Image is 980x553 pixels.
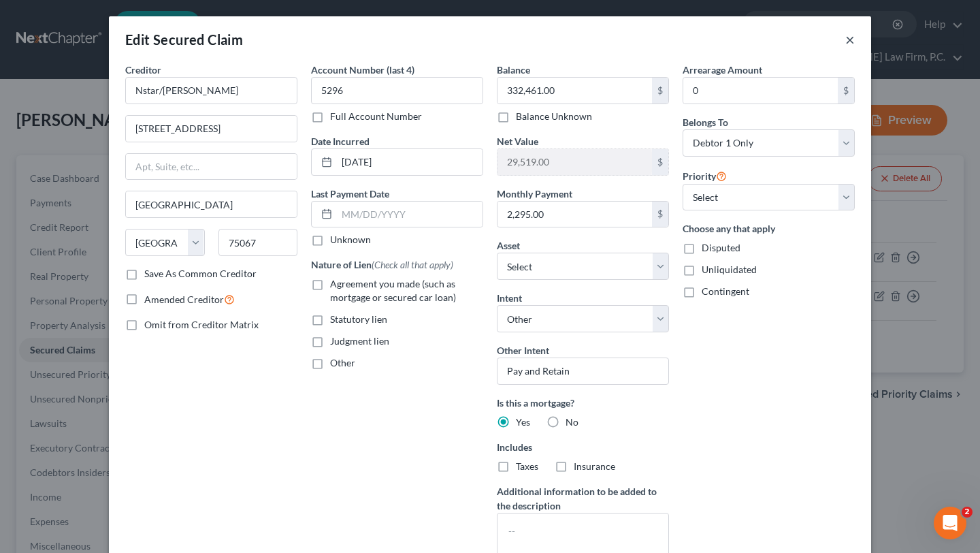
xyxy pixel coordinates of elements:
[497,202,652,227] input: 0.00
[330,110,422,123] label: Full Account Number
[144,267,257,281] label: Save As Common Creditor
[497,149,652,175] input: 0.00
[311,63,414,77] label: Account Number (last 4)
[311,257,453,272] label: Nature of Lien
[683,168,727,184] label: Priority
[497,63,530,77] label: Balance
[683,116,728,128] span: Belongs To
[702,264,757,275] span: Unliquidated
[962,507,973,518] span: 2
[683,221,855,236] label: Choose any that apply
[337,149,483,175] input: MM/DD/YYYY
[497,484,669,513] label: Additional information to be added to the description
[652,202,668,227] div: $
[702,242,740,253] span: Disputed
[838,78,854,104] div: $
[497,78,652,104] input: 0.00
[497,440,669,454] label: Includes
[126,116,297,142] input: Enter address...
[330,313,387,325] span: Statutory lien
[652,78,668,104] div: $
[125,30,243,49] div: Edit Secured Claim
[566,416,578,428] span: No
[683,63,762,77] label: Arrearage Amount
[218,229,298,256] input: Enter zip...
[125,64,161,76] span: Creditor
[702,285,749,297] span: Contingent
[144,319,259,330] span: Omit from Creditor Matrix
[497,134,538,148] label: Net Value
[845,31,855,48] button: ×
[144,294,224,305] span: Amended Creditor
[330,357,355,368] span: Other
[934,507,966,539] iframe: Intercom live chat
[497,291,522,305] label: Intent
[330,233,371,247] label: Unknown
[126,154,297,180] input: Apt, Suite, etc...
[311,77,483,104] input: XXXX
[497,187,572,201] label: Monthly Payment
[652,149,668,175] div: $
[574,460,615,472] span: Insurance
[497,240,520,251] span: Asset
[516,110,592,123] label: Balance Unknown
[497,396,669,410] label: Is this a mortgage?
[330,335,389,347] span: Judgment lien
[497,358,669,385] input: Specify...
[683,78,838,104] input: 0.00
[126,191,297,217] input: Enter city...
[330,278,456,303] span: Agreement you made (such as mortgage or secured car loan)
[497,343,549,358] label: Other Intent
[516,460,538,472] span: Taxes
[311,187,389,201] label: Last Payment Date
[311,134,370,148] label: Date Incurred
[516,416,530,428] span: Yes
[372,259,453,270] span: (Check all that apply)
[125,77,297,104] input: Search creditor by name...
[337,202,483,227] input: MM/DD/YYYY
